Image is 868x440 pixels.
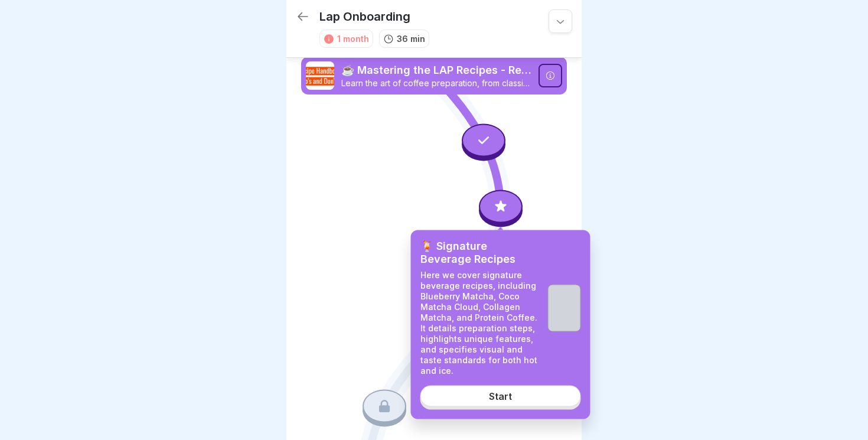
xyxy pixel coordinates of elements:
p: 🍹 Signature Beverage Recipes [420,240,539,265]
p: Learn the art of coffee preparation, from classic recipes to signature drinks. Master latte art, ... [341,78,531,89]
div: Start [489,391,512,402]
p: 36 min [397,32,425,45]
div: 1 month [337,32,369,45]
p: Lap Onboarding [319,9,410,24]
p: ☕ Mastering the LAP Recipes - Recipe Handbook [341,63,531,78]
a: Start [420,386,581,407]
img: mybhhgjp8lky8t0zqxkj1o55.png [306,61,334,90]
p: Here we cover signature beverage recipes, including Blueberry Matcha, Coco Matcha Cloud, Collagen... [420,270,539,376]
